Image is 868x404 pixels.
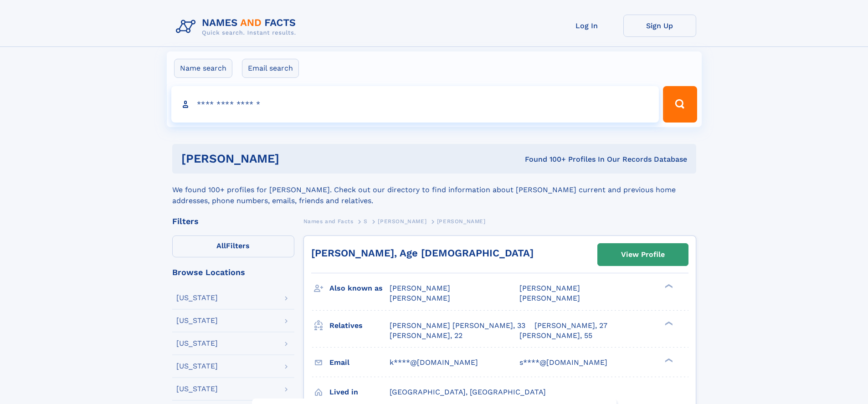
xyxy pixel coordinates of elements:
[176,317,218,324] div: [US_STATE]
[663,320,673,326] div: ❯
[534,321,607,331] a: [PERSON_NAME], 27
[303,215,354,227] a: Names and Facts
[329,384,390,400] h3: Lived in
[172,217,294,225] div: Filters
[390,331,462,341] a: [PERSON_NAME], 22
[663,283,673,289] div: ❯
[390,284,450,292] span: [PERSON_NAME]
[364,218,368,225] span: S
[176,340,218,347] div: [US_STATE]
[176,294,218,302] div: [US_STATE]
[174,59,232,78] label: Name search
[216,241,226,250] span: All
[519,284,580,292] span: [PERSON_NAME]
[364,215,368,227] a: S
[378,215,426,227] a: [PERSON_NAME]
[172,15,303,39] img: Logo Names and Facts
[181,153,402,164] h1: [PERSON_NAME]
[311,247,534,259] a: [PERSON_NAME], Age [DEMOGRAPHIC_DATA]
[378,218,426,225] span: [PERSON_NAME]
[519,294,580,302] span: [PERSON_NAME]
[621,244,665,265] div: View Profile
[623,15,696,37] a: Sign Up
[329,281,390,296] h3: Also known as
[172,235,294,257] label: Filters
[390,294,450,302] span: [PERSON_NAME]
[176,385,218,393] div: [US_STATE]
[437,218,486,225] span: [PERSON_NAME]
[663,357,673,363] div: ❯
[172,174,696,206] div: We found 100+ profiles for [PERSON_NAME]. Check out our directory to find information about [PERS...
[390,388,546,396] span: [GEOGRAPHIC_DATA], [GEOGRAPHIC_DATA]
[171,86,659,123] input: search input
[176,363,218,370] div: [US_STATE]
[402,154,687,164] div: Found 100+ Profiles In Our Records Database
[172,268,294,276] div: Browse Locations
[519,331,592,341] a: [PERSON_NAME], 55
[663,86,697,123] button: Search Button
[242,59,299,78] label: Email search
[598,244,688,266] a: View Profile
[329,318,390,333] h3: Relatives
[550,15,623,37] a: Log In
[329,355,390,370] h3: Email
[390,321,525,331] a: [PERSON_NAME] [PERSON_NAME], 33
